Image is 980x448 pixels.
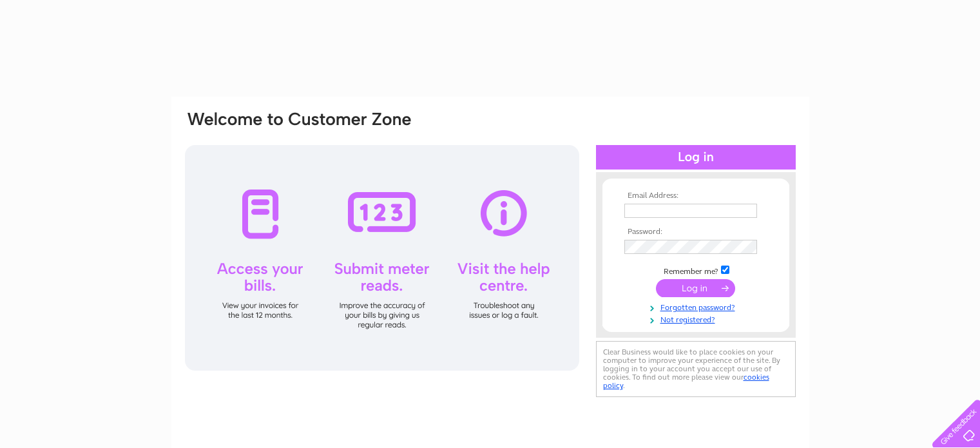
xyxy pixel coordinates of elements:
input: Submit [656,279,735,297]
th: Email Address: [621,191,771,200]
td: Remember me? [621,264,771,277]
a: Not registered? [624,313,771,325]
a: Forgotten password? [624,300,771,313]
div: Clear Business would like to place cookies on your computer to improve your experience of the sit... [596,341,796,397]
th: Password: [621,228,771,237]
a: cookies policy [603,373,769,390]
